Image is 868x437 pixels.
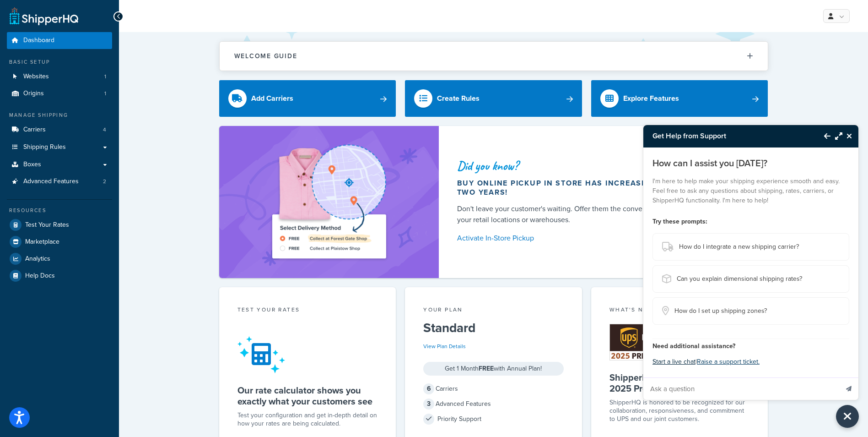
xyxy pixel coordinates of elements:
[652,355,695,368] button: Start a live chat
[457,203,746,225] div: Don't leave your customer's waiting. Offer them the convenience of local pickup at any of your re...
[237,385,378,407] h5: Our rate calculator shows you exactly what your customers see
[457,179,746,197] div: Buy online pickup in store has increased 500% in the past two years!
[479,364,494,373] strong: FREE
[7,85,112,102] a: Origins1
[7,156,112,173] a: Boxes
[7,58,112,66] div: Basic Setup
[237,306,378,316] div: Test your rates
[7,111,112,119] div: Manage Shipping
[23,90,44,98] span: Origins
[7,217,112,233] a: Test Your Rates
[652,157,849,169] p: How can I assist you [DATE]?
[652,341,849,351] h4: Need additional assistance?
[609,306,750,316] div: What's New
[104,73,106,81] span: 1
[7,121,112,138] li: Carriers
[104,90,106,98] span: 1
[23,37,54,44] span: Dashboard
[7,68,112,85] a: Websites1
[23,143,66,151] span: Shipping Rules
[842,131,858,142] button: Close Resource Center
[234,53,297,60] h2: Welcome Guide
[623,92,679,105] div: Explore Features
[839,377,858,400] button: Send message
[457,159,746,172] div: Did you know?
[677,273,802,285] span: Can you explain dimensional shipping rates?
[7,173,112,190] li: Advanced Features
[7,32,112,49] a: Dashboard
[643,378,838,400] input: Ask a question
[237,411,378,428] div: Test your configuration and get in-depth detail on how your rates are being calculated.
[674,305,767,317] span: How do I set up shipping zones?
[815,126,830,147] button: Back to Resource Center
[423,362,564,376] div: Get 1 Month with Annual Plan!
[609,399,750,423] p: ShipperHQ is honored to be recognized for our collaboration, responsiveness, and commitment to UP...
[25,272,55,280] span: Help Docs
[423,321,564,335] h5: Standard
[23,73,49,81] span: Websites
[423,382,564,395] div: Carriers
[437,92,480,105] div: Create Rules
[25,238,59,246] span: Marketplace
[23,161,41,169] span: Boxes
[25,255,50,263] span: Analytics
[652,176,849,205] p: I'm here to help make your shipping experience smooth and easy. Feel free to ask any questions ab...
[652,297,849,325] button: How do I set up shipping zones?
[423,342,466,350] a: View Plan Details
[405,80,582,117] a: Create Rules
[591,80,768,117] a: Explore Features
[679,240,799,253] span: How do I integrate a new shipping carrier?
[643,125,815,147] h3: Get Help from Support
[609,372,750,394] h5: ShipperHQ Receives UPS Ready® 2025 Premier Partner Award
[652,265,849,293] button: Can you explain dimensional shipping rates?
[103,178,106,186] span: 2
[652,233,849,261] button: How do I integrate a new shipping carrier?
[220,42,768,71] button: Welcome Guide
[7,121,112,138] a: Carriers4
[423,306,564,316] div: Your Plan
[23,126,46,134] span: Carriers
[23,178,79,186] span: Advanced Features
[7,234,112,250] a: Marketplace
[7,85,112,102] li: Origins
[103,126,106,134] span: 4
[7,173,112,190] a: Advanced Features2
[7,268,112,284] a: Help Docs
[423,398,564,410] div: Advanced Features
[7,139,112,156] a: Shipping Rules
[423,383,434,394] span: 6
[423,413,564,426] div: Priority Support
[457,232,746,245] a: Activate In-Store Pickup
[7,251,112,267] a: Analytics
[652,217,849,226] h4: Try these prompts:
[219,80,396,117] a: Add Carriers
[7,68,112,85] li: Websites
[652,355,849,368] p: |
[830,126,842,147] button: Maximize Resource Center
[7,207,112,214] div: Resources
[251,92,293,105] div: Add Carriers
[25,221,69,229] span: Test Your Rates
[697,357,760,366] a: Raise a support ticket.
[246,140,412,264] img: ad-shirt-map-b0359fc47e01cab431d101c4b569394f6a03f54285957d908178d52f29eb9668.png
[423,399,434,410] span: 3
[836,405,859,428] button: Close Resource Center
